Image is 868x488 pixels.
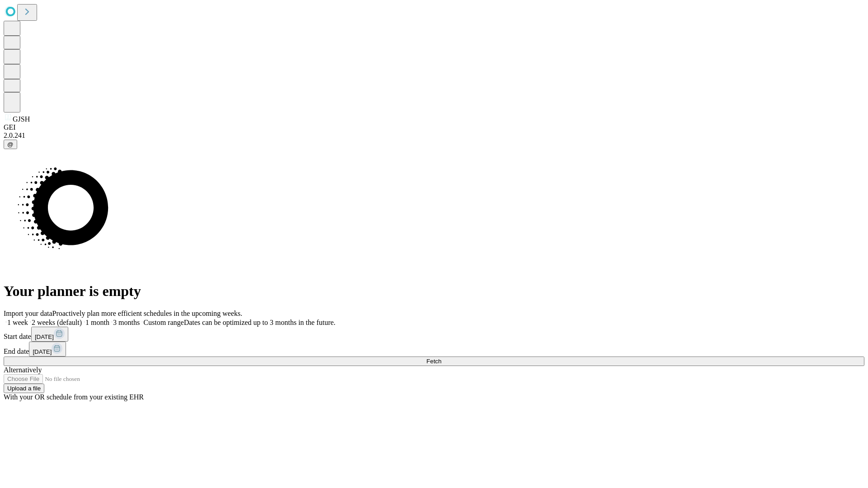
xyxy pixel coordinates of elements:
div: 2.0.241 [4,131,864,140]
span: Proactively plan more efficient schedules in the upcoming weeks. [52,310,242,317]
span: GJSH [13,115,30,123]
div: GEI [4,123,864,131]
span: Custom range [143,319,184,326]
button: [DATE] [31,327,68,342]
span: Alternatively [4,366,42,374]
span: With your OR schedule from your existing EHR [4,393,144,401]
span: [DATE] [33,348,52,355]
span: [DATE] [35,333,54,340]
span: 1 week [7,319,28,326]
h1: Your planner is empty [4,283,864,300]
div: End date [4,342,864,357]
span: Fetch [426,358,441,365]
span: @ [7,141,14,148]
button: [DATE] [29,342,66,357]
span: Import your data [4,310,52,317]
div: Start date [4,327,864,342]
span: 3 months [113,319,140,326]
button: @ [4,140,17,149]
span: 2 weeks (default) [32,319,82,326]
span: Dates can be optimized up to 3 months in the future. [184,319,335,326]
button: Upload a file [4,384,44,393]
span: 1 month [85,319,109,326]
button: Fetch [4,357,864,366]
